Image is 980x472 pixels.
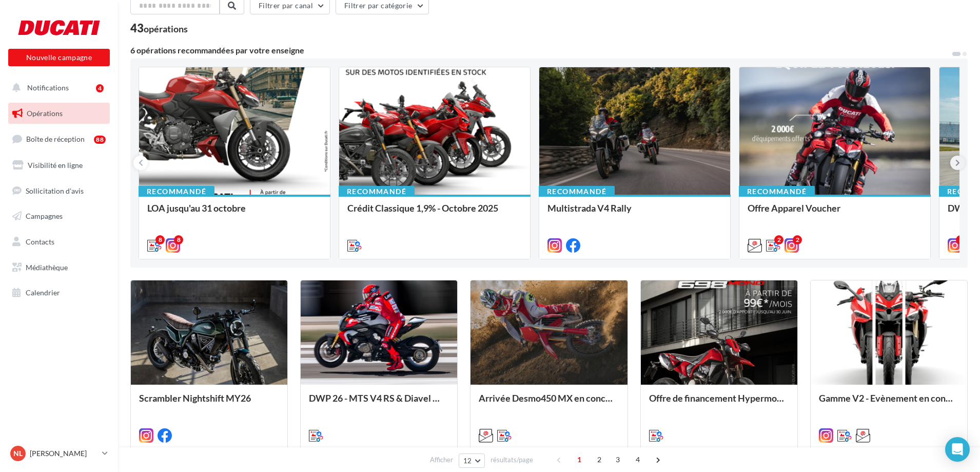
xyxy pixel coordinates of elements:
[139,393,279,413] div: Scrambler Nightshift MY26
[6,205,112,227] a: Campagnes
[155,235,165,244] div: 8
[6,257,112,278] a: Médiathèque
[793,235,802,244] div: 2
[8,444,110,463] a: NL [PERSON_NAME]
[27,109,63,118] span: Opérations
[26,212,63,220] span: Campagnes
[459,454,485,468] button: 12
[819,393,959,413] div: Gamme V2 - Evènement en concession
[30,448,98,459] p: [PERSON_NAME]
[610,451,626,468] span: 3
[94,136,106,144] div: 88
[571,451,587,468] span: 1
[139,186,214,197] div: Recommandé
[479,393,619,413] div: Arrivée Desmo450 MX en concession
[26,263,68,272] span: Médiathèque
[130,46,951,54] div: 6 opérations recommandées par votre enseigne
[6,231,112,253] a: Contacts
[144,24,188,33] div: opérations
[945,437,970,462] div: Open Intercom Messenger
[26,237,54,246] span: Contacts
[774,235,783,244] div: 2
[347,203,522,223] div: Crédit Classique 1,9% - Octobre 2025
[28,161,83,169] span: Visibilité en ligne
[6,282,112,304] a: Calendrier
[6,155,112,176] a: Visibilité en ligne
[130,23,188,34] div: 43
[463,457,472,465] span: 12
[174,235,183,244] div: 8
[27,83,69,92] span: Notifications
[430,455,453,465] span: Afficher
[96,84,104,92] div: 4
[26,288,60,297] span: Calendrier
[956,235,965,244] div: 5
[13,448,23,459] span: NL
[748,203,922,223] div: Offre Apparel Voucher
[339,186,415,197] div: Recommandé
[147,203,322,223] div: LOA jusqu'au 31 octobre
[26,186,84,195] span: Sollicitation d'avis
[8,49,110,66] button: Nouvelle campagne
[6,77,108,99] button: Notifications 4
[539,186,615,197] div: Recommandé
[649,393,789,413] div: Offre de financement Hypermotard 698 Mono
[6,180,112,202] a: Sollicitation d'avis
[547,203,722,223] div: Multistrada V4 Rally
[309,393,449,413] div: DWP 26 - MTS V4 RS & Diavel V4 RS
[591,451,607,468] span: 2
[6,128,112,150] a: Boîte de réception88
[630,451,646,468] span: 4
[26,135,85,143] span: Boîte de réception
[6,103,112,124] a: Opérations
[491,455,533,465] span: résultats/page
[739,186,815,197] div: Recommandé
